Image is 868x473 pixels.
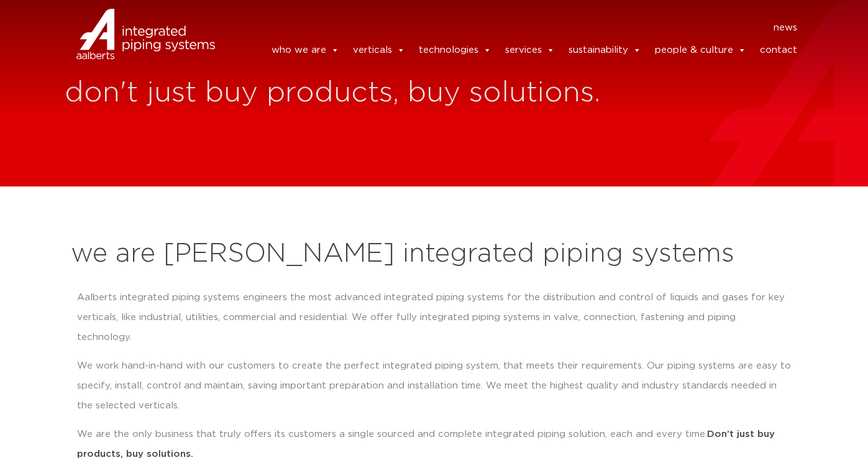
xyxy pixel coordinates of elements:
[505,38,555,63] a: services
[419,38,491,63] a: technologies
[655,38,746,63] a: people & culture
[569,38,641,63] a: sustainability
[353,38,405,63] a: verticals
[77,288,792,347] p: Aalberts integrated piping systems engineers the most advanced integrated piping systems for the ...
[774,18,797,38] a: news
[272,38,339,63] a: who we are
[77,356,792,416] p: We work hand-in-hand with our customers to create the perfect integrated piping system, that meet...
[760,38,797,63] a: contact
[77,425,792,464] p: We are the only business that truly offers its customers a single sourced and complete integrated...
[234,18,798,38] nav: Menu
[71,239,798,269] h2: we are [PERSON_NAME] integrated piping systems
